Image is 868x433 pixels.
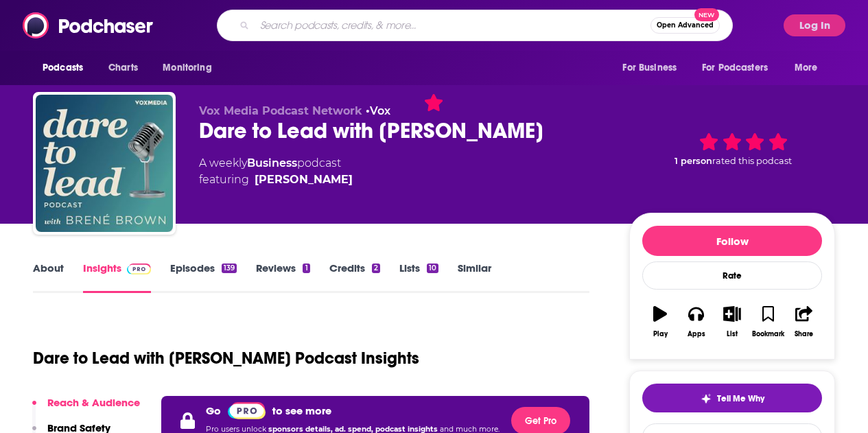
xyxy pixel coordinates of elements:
button: Apps [678,297,714,347]
a: InsightsPodchaser Pro [83,261,151,293]
span: Charts [108,58,138,78]
a: Lists10 [399,261,438,293]
p: Go [206,404,221,417]
a: Pro website [228,401,266,419]
button: Bookmark [750,297,786,347]
span: Open Advanced [657,22,714,29]
div: 1 personrated this podcast [629,104,835,189]
div: A weekly podcast [199,155,353,188]
p: Reach & Audience [47,396,140,409]
button: List [714,297,750,347]
div: 2 [372,264,380,273]
img: Podchaser - Follow, Share and Rate Podcasts [23,12,154,38]
span: Podcasts [43,58,83,78]
div: Play [653,330,668,338]
span: rated this podcast [712,156,792,166]
button: open menu [785,55,835,81]
a: Similar [458,261,491,293]
input: Search podcasts, credits, & more... [255,14,650,36]
div: Share [795,330,813,338]
div: Search podcasts, credits, & more... [217,10,733,41]
button: open menu [613,55,694,81]
span: New [694,8,719,21]
span: For Business [622,58,677,78]
div: Apps [688,330,705,338]
a: [PERSON_NAME] [255,172,353,188]
button: Open AdvancedNew [650,17,720,34]
div: List [727,330,738,338]
button: Play [642,297,678,347]
a: Reviews1 [256,261,309,293]
div: 1 [303,264,309,273]
div: 10 [427,264,438,273]
h1: Dare to Lead with [PERSON_NAME] Podcast Insights [33,348,419,368]
span: Monitoring [163,58,211,78]
div: 139 [222,264,237,273]
button: open menu [693,55,788,81]
a: Charts [99,55,146,81]
img: Podchaser Pro [127,264,151,274]
a: About [33,261,64,293]
span: featuring [199,172,353,188]
div: Rate [642,261,822,290]
div: Bookmark [752,330,784,338]
button: open menu [153,55,229,81]
span: 1 person [675,156,712,166]
img: Dare to Lead with Brené Brown [36,95,173,232]
button: Log In [784,14,845,36]
span: Tell Me Why [717,393,764,404]
a: Credits2 [329,261,380,293]
button: tell me why sparkleTell Me Why [642,384,822,412]
span: For Podcasters [702,58,768,78]
span: More [795,58,818,78]
button: open menu [33,55,101,81]
button: Reach & Audience [32,396,140,421]
a: Business [247,156,297,169]
button: Follow [642,226,822,256]
button: Share [786,297,822,347]
p: to see more [272,404,331,417]
img: Podchaser Pro [228,402,266,419]
a: Episodes139 [170,261,237,293]
img: tell me why sparkle [701,393,712,404]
